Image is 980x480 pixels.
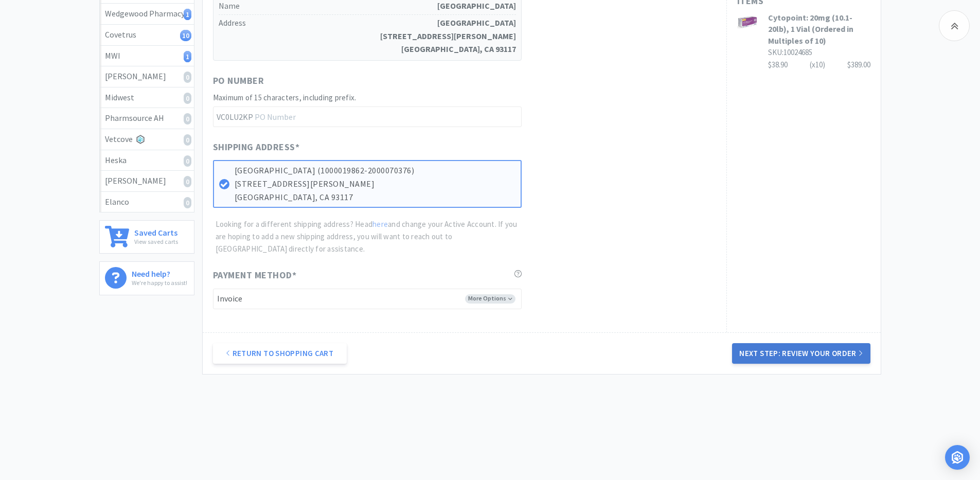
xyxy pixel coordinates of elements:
[105,91,189,104] div: Midwest
[100,150,194,171] a: Heska0
[213,93,357,102] span: Maximum of 15 characters, including prefix.
[134,226,178,237] h6: Saved Carts
[732,343,870,364] button: Next Step: Review Your Order
[184,197,191,208] i: 0
[100,129,194,150] a: Vetcove0
[105,7,189,21] div: Wedgewood Pharmacy
[134,237,178,246] p: View saved carts
[216,218,522,255] p: Looking for a different shipping address? Head and change your Active Account. If you are hoping ...
[184,93,191,104] i: 0
[105,195,189,209] div: Elanco
[184,51,191,62] i: 1
[213,106,522,127] input: PO Number
[184,113,191,125] i: 0
[184,155,191,167] i: 0
[213,140,300,155] span: Shipping Address *
[235,191,515,204] p: [GEOGRAPHIC_DATA], CA 93117
[768,47,812,57] span: SKU: 10024685
[105,49,189,63] div: MWI
[105,70,189,83] div: [PERSON_NAME]
[213,74,264,88] span: PO Number
[100,192,194,212] a: Elanco0
[184,176,191,187] i: 0
[132,267,187,278] h6: Need help?
[219,15,516,58] h5: Address
[235,177,515,191] p: [STREET_ADDRESS][PERSON_NAME]
[105,174,189,188] div: [PERSON_NAME]
[847,59,870,71] div: $389.00
[100,171,194,192] a: [PERSON_NAME]0
[100,66,194,87] a: [PERSON_NAME]0
[768,12,870,46] h3: Cytopoint: 20mg (10.1-20lb), 1 Vial (Ordered in Multiples of 10)
[105,154,189,167] div: Heska
[100,25,194,46] a: Covetrus10
[235,164,515,177] p: [GEOGRAPHIC_DATA] (1000019862-2000070376)
[100,108,194,129] a: Pharmsource AH0
[768,59,870,71] div: $38.90
[213,268,297,283] span: Payment Method *
[737,12,758,32] img: 39cef90203794d518db4e981ce7afd39_524968.jpeg
[100,4,194,25] a: Wedgewood Pharmacy1
[180,30,191,41] i: 10
[105,112,189,125] div: Pharmsource AH
[213,107,255,127] span: VC0LU2KP
[213,343,347,364] a: Return to Shopping Cart
[100,87,194,109] a: Midwest0
[184,134,191,146] i: 0
[105,28,189,42] div: Covetrus
[184,72,191,83] i: 0
[380,16,516,56] strong: [GEOGRAPHIC_DATA] [STREET_ADDRESS][PERSON_NAME] [GEOGRAPHIC_DATA], CA 93117
[810,59,825,71] div: (x 10 )
[132,278,187,288] p: We're happy to assist!
[184,9,191,20] i: 1
[372,219,388,229] a: here
[945,445,970,470] div: Open Intercom Messenger
[105,133,189,146] div: Vetcove
[99,220,194,254] a: Saved CartsView saved carts
[100,46,194,67] a: MWI1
